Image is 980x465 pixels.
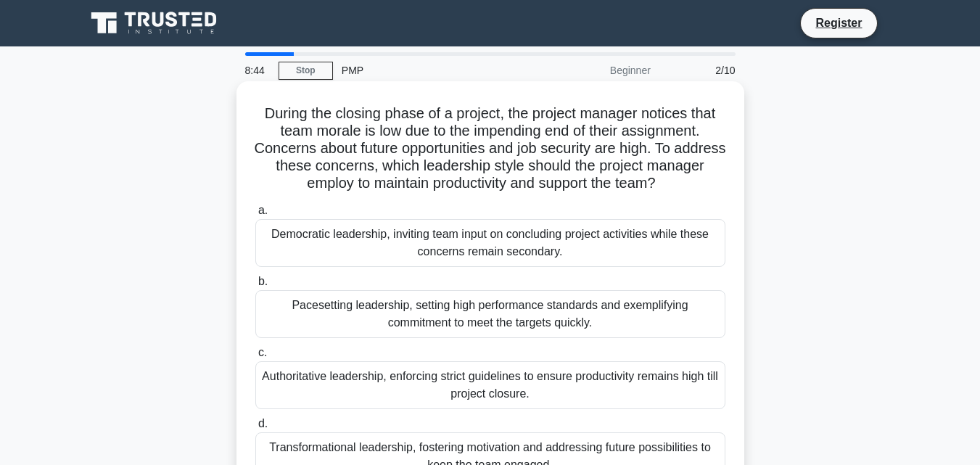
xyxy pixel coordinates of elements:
span: c. [258,346,267,358]
span: d. [258,417,268,429]
div: PMP [333,56,532,85]
span: b. [258,275,268,287]
div: Authoritative leadership, enforcing strict guidelines to ensure productivity remains high till pr... [255,361,725,409]
div: 8:44 [236,56,279,85]
h5: During the closing phase of a project, the project manager notices that team morale is low due to... [254,104,727,193]
div: Pacesetting leadership, setting high performance standards and exemplifying commitment to meet th... [255,290,725,338]
a: Register [807,14,870,32]
div: 2/10 [659,56,744,85]
a: Stop [279,62,333,80]
span: a. [258,204,268,216]
div: Democratic leadership, inviting team input on concluding project activities while these concerns ... [255,219,725,267]
div: Beginner [532,56,659,85]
